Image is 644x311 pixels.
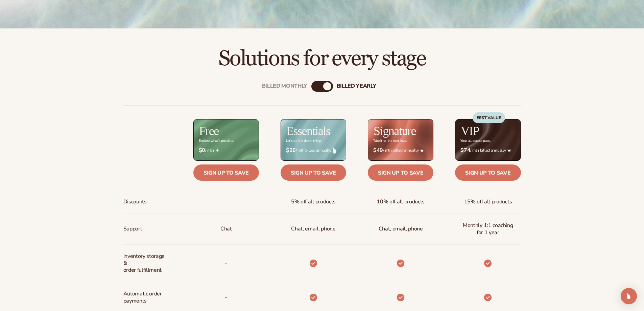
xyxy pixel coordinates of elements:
a: Sign up to save [193,164,259,181]
strong: $49 [373,147,383,154]
span: Chat, email, phone [379,223,423,235]
div: billed Yearly [337,83,376,89]
img: Essentials_BG_9050f826-5aa9-47d9-a362-757b82c62641.jpg [281,119,346,160]
span: - [225,291,227,304]
div: Let’s do the damn thing. [286,139,321,143]
h2: Essentials [286,125,330,137]
span: / mth billed annually [373,147,428,154]
img: VIP_BG_199964bd-3653-43bc-8a67-789d2d7717b9.jpg [455,119,520,160]
strong: $26 [286,147,296,154]
strong: $74 [460,147,470,154]
img: Crown_2d87c031-1b5a-4345-8312-a4356ddcde98.png [507,149,511,152]
strong: $0 [199,147,205,154]
h2: Solutions for every stage [19,47,625,70]
h2: VIP [461,125,479,137]
span: Support [123,223,142,235]
span: Automatic order payments [123,288,168,307]
span: 15% off all products [464,196,512,208]
p: Chat, email, phone [291,223,335,235]
div: Your all-access pass. [460,139,490,143]
span: Inventory storage & order fulfillment [123,250,168,276]
span: / mth billed annually [460,147,515,154]
a: Sign up to save [455,164,521,181]
div: Billed Monthly [262,83,307,89]
span: 10% off all products [377,196,425,208]
h2: Signature [374,125,416,137]
div: Open Intercom Messenger [621,288,637,304]
a: Sign up to save [281,164,346,181]
img: Signature_BG_eeb718c8-65ac-49e3-a4e5-327c6aa73146.jpg [368,119,433,160]
a: Sign up to save [368,164,433,181]
span: Discounts [123,196,147,208]
span: Monthly 1:1 coaching for 1 year [460,219,515,239]
div: Take it to the next level. [373,139,407,143]
img: Star_6.png [420,149,424,152]
img: Free_Icon_bb6e7c7e-73f8-44bd-8ed0-223ea0fc522e.png [216,149,219,152]
div: BEST VALUE [473,112,505,123]
div: Explore what's possible. [199,139,234,143]
span: / mth [199,147,254,154]
span: - [225,196,227,208]
p: Chat [220,223,232,235]
h2: Free [199,125,219,137]
span: / mth billed annually [286,147,341,154]
img: drop.png [333,147,336,153]
p: - [225,257,227,269]
img: free_bg.png [194,119,259,160]
span: 5% off all products [291,196,336,208]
